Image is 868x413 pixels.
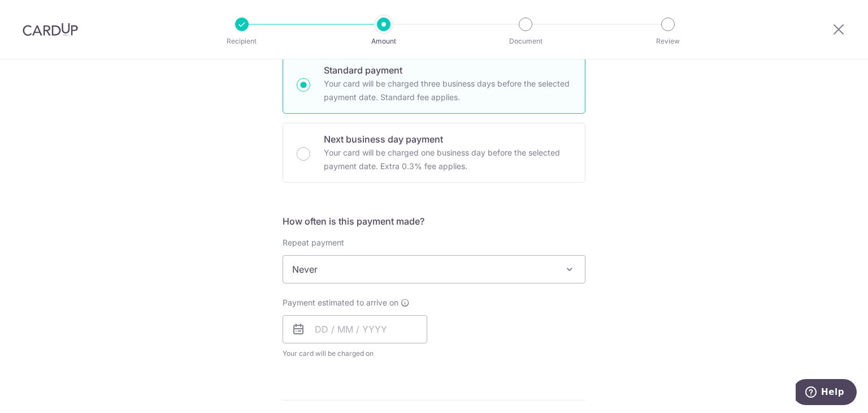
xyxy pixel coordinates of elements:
p: Recipient [200,36,284,47]
span: Never [283,255,585,283]
label: Repeat payment [283,237,344,248]
p: Standard payment [324,63,571,77]
span: Never [283,256,585,283]
iframe: Opens a widget where you can find more information [796,379,857,407]
input: DD / MM / YYYY [283,315,427,343]
p: Your card will be charged one business day before the selected payment date. Extra 0.3% fee applies. [324,146,571,173]
p: Your card will be charged three business days before the selected payment date. Standard fee appl... [324,77,571,104]
p: Document [484,36,567,47]
img: CardUp [23,23,78,36]
h5: How often is this payment made? [283,214,585,228]
span: Your card will be charged on [283,348,427,359]
p: Review [626,36,710,47]
span: Payment estimated to arrive on [283,297,398,308]
p: Next business day payment [324,132,571,146]
p: Amount [342,36,426,47]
